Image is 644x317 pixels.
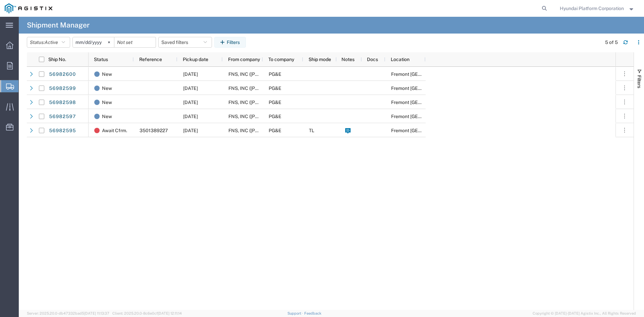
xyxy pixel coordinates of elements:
[102,95,112,109] span: New
[533,311,636,316] span: Copyright © [DATE]-[DATE] Agistix Inc., All Rights Reserved
[102,81,112,95] span: New
[309,128,314,133] span: TL
[391,71,458,77] span: Fremont DC
[605,39,618,46] div: 5 of 5
[391,100,458,105] span: Fremont DC
[391,57,410,62] span: Location
[367,57,378,62] span: Docs
[45,40,58,45] span: Active
[228,100,346,105] span: FNS, INC (Harmon)(C/O Hyundai Corporation)
[94,57,108,62] span: Status
[560,5,624,12] span: Hyundai Platform Corporation
[341,57,355,62] span: Notes
[27,311,109,315] span: Server: 2025.20.0-db47332bad5
[228,86,346,91] span: FNS, INC (Harmon)(C/O Hyundai Corporation)
[559,4,635,12] button: Hyundai Platform Corporation
[49,83,76,94] a: 56982599
[214,37,246,48] button: Filters
[49,111,76,122] a: 56982597
[309,57,331,62] span: Ship mode
[183,57,208,62] span: Pickup date
[114,37,156,47] input: Not set
[102,109,112,123] span: New
[49,97,76,108] a: 56982598
[27,37,70,48] button: Status:Active
[391,128,458,133] span: Fremont DC
[84,311,109,315] span: [DATE] 11:13:37
[158,311,182,315] span: [DATE] 12:11:14
[228,128,346,133] span: FNS, INC (Harmon)(C/O Hyundai Corporation)
[269,100,281,105] span: PG&E
[73,37,114,47] input: Not set
[304,311,321,315] a: Feedback
[49,69,76,80] a: 56982600
[391,86,458,91] span: Fremont DC
[228,114,346,119] span: FNS, INC (Harmon)(C/O Hyundai Corporation)
[140,128,168,133] span: 3501389227
[49,125,76,136] a: 56982595
[183,71,198,77] span: 09/30/2025
[637,75,642,88] span: Filters
[102,123,127,138] span: Await Cfrm.
[228,71,346,77] span: FNS, INC (Harmon)(C/O Hyundai Corporation)
[48,57,66,62] span: Ship No.
[183,100,198,105] span: 09/30/2025
[287,311,304,315] a: Support
[102,67,112,81] span: New
[139,57,162,62] span: Reference
[183,86,198,91] span: 09/30/2025
[183,128,198,133] span: 10/08/2025
[391,114,458,119] span: Fremont DC
[268,57,294,62] span: To company
[269,114,281,119] span: PG&E
[228,57,260,62] span: From company
[112,311,182,315] span: Client: 2025.20.0-8c6e0cf
[158,37,212,48] button: Saved filters
[5,3,52,13] img: logo
[27,17,90,34] h4: Shipment Manager
[269,71,281,77] span: PG&E
[183,114,198,119] span: 09/30/2025
[269,128,281,133] span: PG&E
[269,86,281,91] span: PG&E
